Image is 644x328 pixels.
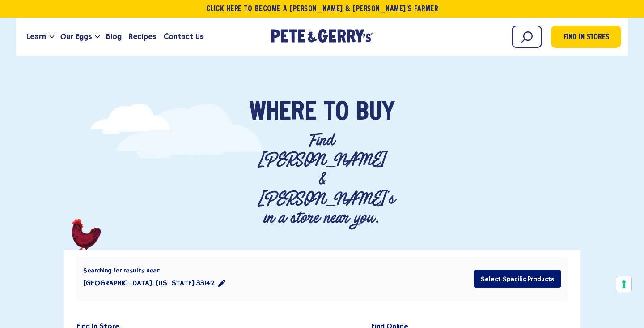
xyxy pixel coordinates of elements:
p: Find [PERSON_NAME] & [PERSON_NAME]'s in a store near you. [258,131,386,228]
span: Buy [356,99,395,126]
button: Open the dropdown menu for Our Eggs [95,35,100,39]
a: Learn [23,25,50,49]
button: Open the dropdown menu for Learn [50,35,54,39]
input: Search [512,26,542,48]
a: Blog [102,25,125,49]
a: Recipes [125,25,160,49]
button: Your consent preferences for tracking technologies [616,276,631,292]
a: Our Eggs [57,25,95,49]
a: Contact Us [160,25,207,49]
span: Blog [106,31,122,42]
span: Our Eggs [60,31,92,42]
span: Where [249,99,317,126]
a: Find in Stores [551,26,621,48]
span: Contact Us [164,31,203,42]
span: Recipes [129,31,156,42]
span: Learn [26,31,46,42]
span: To [324,99,349,126]
span: Find in Stores [563,32,609,44]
